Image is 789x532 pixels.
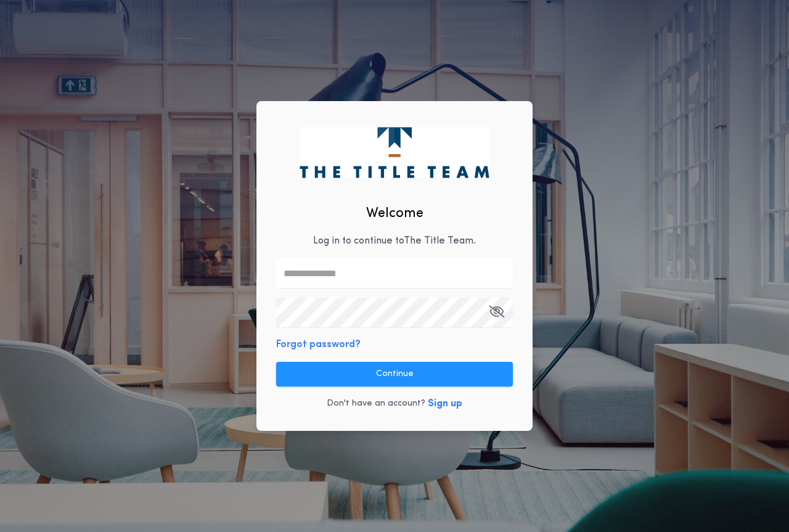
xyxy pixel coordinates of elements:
[276,362,513,387] button: Continue
[428,396,462,411] button: Sign up
[276,337,361,352] button: Forgot password?
[313,234,476,248] p: Log in to continue to The Title Team .
[327,398,425,410] p: Don't have an account?
[300,127,489,178] img: logo
[366,203,423,224] h2: Welcome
